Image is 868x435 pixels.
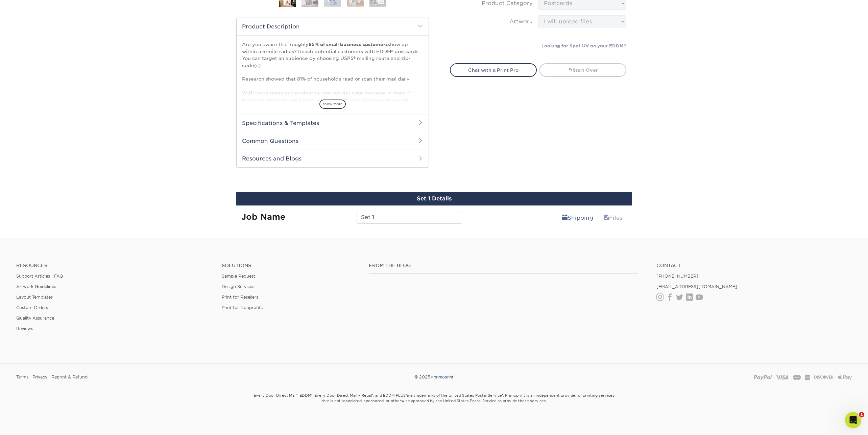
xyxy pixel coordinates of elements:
a: Support Articles | FAQ [16,274,63,279]
span: shipping [562,215,568,221]
a: Reviews [16,326,33,331]
span: files [604,215,609,221]
a: Files [599,211,627,224]
h2: Common Questions [237,132,429,150]
iframe: Google Customer Reviews [2,414,57,433]
a: Print for Resellers [222,295,258,300]
a: [EMAIL_ADDRESS][DOMAIN_NAME] [656,284,737,289]
a: Terms [16,372,28,382]
sup: ® [372,393,373,396]
h4: From the Blog [369,263,638,268]
iframe: Intercom live chat [845,412,861,428]
h2: Product Description [237,18,429,35]
a: Artwork Guidelines [16,284,56,289]
a: Quality Assurance [16,316,54,321]
p: Are you aware that roughly show up within a 5-mile radius? Reach potential customers with EDDM® p... [242,41,423,165]
h4: Resources [16,263,212,268]
a: Shipping [558,211,598,224]
a: Print for Nonprofits [222,305,263,310]
img: Primoprint [430,374,454,379]
a: Custom Orders [16,305,48,310]
sup: ® [502,393,503,396]
a: Design Services [222,284,254,289]
a: Privacy [32,372,47,382]
span: show more [319,100,346,109]
h2: Resources and Blogs [237,150,429,167]
a: Chat with a Print Pro [450,63,537,77]
a: Layout Templates [16,295,53,300]
a: [PHONE_NUMBER] [656,274,698,279]
strong: Job Name [241,212,285,222]
input: Enter a job name [357,211,462,224]
small: Every Door Direct Mail , EDDM , Every Door Direct Mail – Retail , and EDDM PLUS are trademarks of... [236,390,632,420]
div: © 2025 [293,372,575,382]
a: Contact [656,263,852,268]
div: Set 1 Details [236,192,632,205]
h4: Solutions [222,263,358,268]
h2: Specifications & Templates [237,114,429,132]
span: 1 [859,412,864,417]
sup: ® [406,393,407,396]
a: Reprint & Refund [51,372,88,382]
a: Sample Request [222,274,255,279]
a: Start Over [539,63,626,77]
sup: ® [311,393,312,396]
strong: 85% of small business customers [309,42,388,47]
sup: ® [296,393,297,396]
